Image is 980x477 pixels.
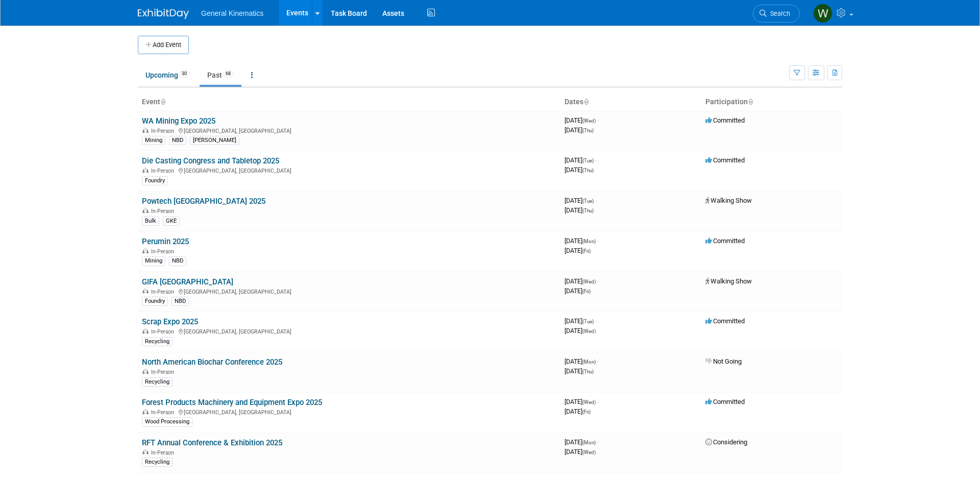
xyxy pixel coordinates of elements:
span: [DATE] [565,287,591,295]
span: In-Person [151,289,177,295]
div: Wood Processing [142,417,192,426]
div: Bulk [142,217,159,226]
span: (Mon) [582,359,596,365]
span: Committed [705,317,745,325]
span: Considering [705,438,747,446]
a: Powtech [GEOGRAPHIC_DATA] 2025 [142,197,265,206]
span: [DATE] [565,408,591,415]
span: - [595,156,597,164]
span: [DATE] [565,367,594,375]
span: In-Person [151,168,177,174]
div: GKE [163,217,180,226]
span: Search [767,10,790,17]
span: - [595,197,597,204]
img: In-Person Event [142,289,149,294]
a: Sort by Participation Type [748,98,753,106]
span: In-Person [151,409,177,416]
div: [GEOGRAPHIC_DATA], [GEOGRAPHIC_DATA] [142,408,556,416]
div: Recycling [142,458,173,467]
span: [DATE] [565,357,599,365]
div: Foundry [142,297,168,306]
img: In-Person Event [142,208,149,213]
div: Mining [142,256,165,266]
a: Die Casting Congress and Tabletop 2025 [142,156,279,165]
th: Dates [560,93,701,111]
div: Mining [142,136,165,145]
span: (Thu) [582,168,594,173]
div: [GEOGRAPHIC_DATA], [GEOGRAPHIC_DATA] [142,126,556,134]
a: Search [753,5,800,22]
span: Not Going [705,357,742,365]
span: (Tue) [582,158,594,163]
a: Forest Products Machinery and Equipment Expo 2025 [142,398,322,407]
span: In-Person [151,369,177,375]
span: - [597,116,599,124]
span: 30 [179,70,190,78]
img: In-Person Event [142,369,149,374]
span: In-Person [151,208,177,214]
img: In-Person Event [142,248,149,253]
span: [DATE] [565,448,596,456]
span: (Mon) [582,440,596,445]
th: Event [138,93,560,111]
span: - [597,357,599,365]
span: (Thu) [582,128,594,133]
div: Recycling [142,377,173,387]
div: Foundry [142,176,168,185]
span: [DATE] [565,237,599,245]
a: GIFA [GEOGRAPHIC_DATA] [142,277,233,287]
span: [DATE] [565,126,594,134]
span: (Wed) [582,399,596,405]
a: North American Biochar Conference 2025 [142,357,282,367]
a: Upcoming30 [138,65,198,85]
div: [GEOGRAPHIC_DATA], [GEOGRAPHIC_DATA] [142,287,556,295]
button: Add Event [138,36,189,54]
span: Walking Show [705,277,752,285]
span: Walking Show [705,197,752,204]
span: [DATE] [565,247,591,254]
span: (Fri) [582,248,591,254]
div: Recycling [142,337,173,346]
span: (Tue) [582,319,594,324]
img: In-Person Event [142,328,149,333]
span: (Wed) [582,449,596,455]
span: [DATE] [565,197,597,204]
img: In-Person Event [142,449,149,455]
span: 68 [223,70,234,78]
span: Committed [705,237,745,245]
span: (Thu) [582,369,594,374]
span: In-Person [151,328,177,335]
span: Committed [705,156,745,164]
span: (Fri) [582,409,591,415]
span: [DATE] [565,116,599,124]
span: - [597,237,599,245]
span: (Mon) [582,238,596,244]
span: [DATE] [565,206,594,214]
a: Sort by Event Name [160,98,165,106]
img: In-Person Event [142,409,149,414]
a: Sort by Start Date [583,98,589,106]
a: RFT Annual Conference & Exhibition 2025 [142,438,282,447]
span: [DATE] [565,438,599,446]
span: (Wed) [582,328,596,334]
span: (Tue) [582,198,594,204]
span: (Fri) [582,289,591,294]
span: - [597,438,599,446]
span: - [597,398,599,406]
span: Committed [705,116,745,124]
a: Perumin 2025 [142,237,189,246]
span: [DATE] [565,166,594,174]
img: In-Person Event [142,128,149,133]
span: (Wed) [582,118,596,124]
span: (Wed) [582,279,596,284]
span: In-Person [151,248,177,255]
a: Past68 [200,65,241,85]
span: General Kinematics [201,9,263,17]
th: Participation [701,93,842,111]
span: [DATE] [565,156,597,164]
div: [GEOGRAPHIC_DATA], [GEOGRAPHIC_DATA] [142,327,556,335]
a: WA Mining Expo 2025 [142,116,215,126]
div: NBD [171,297,189,306]
div: NBD [169,256,186,266]
div: [PERSON_NAME] [190,136,239,145]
